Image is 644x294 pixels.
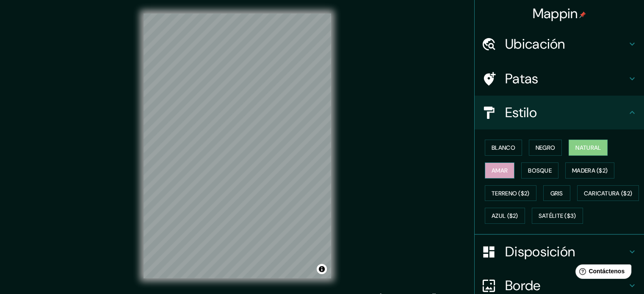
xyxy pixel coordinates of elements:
button: Terreno ($2) [485,185,536,201]
font: Satélite ($3) [539,212,576,220]
font: Patas [505,70,539,88]
button: Natural [569,140,608,156]
div: Estilo [475,96,644,129]
font: Azul ($2) [492,212,518,220]
button: Gris [543,185,570,201]
font: Terreno ($2) [492,190,530,197]
font: Bosque [528,167,552,174]
font: Mappin [533,5,578,22]
button: Amar [485,162,514,179]
button: Bosque [521,162,558,179]
font: Estilo [505,104,537,121]
font: Blanco [492,144,515,151]
font: Ubicación [505,35,565,53]
div: Ubicación [475,27,644,61]
font: Negro [536,144,556,151]
iframe: Lanzador de widgets de ayuda [569,261,635,285]
font: Disposición [505,243,575,261]
img: pin-icon.png [579,11,586,18]
button: Satélite ($3) [532,208,583,224]
font: Natural [575,144,601,151]
canvas: Mapa [144,14,331,278]
font: Gris [550,190,563,197]
button: Blanco [485,140,522,156]
button: Madera ($2) [565,162,614,179]
font: Madera ($2) [572,167,608,174]
button: Azul ($2) [485,208,525,224]
font: Caricatura ($2) [584,190,633,197]
div: Patas [475,62,644,96]
button: Negro [529,140,562,156]
div: Disposición [475,235,644,269]
button: Activar o desactivar atribución [317,264,327,274]
font: Amar [492,167,508,174]
button: Caricatura ($2) [577,185,639,201]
